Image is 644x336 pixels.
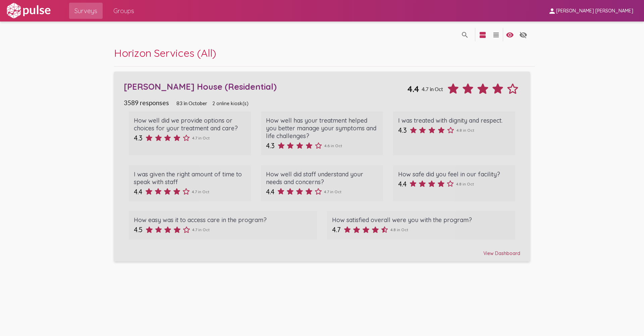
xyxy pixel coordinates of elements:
[398,170,511,178] div: How safe did you feel in our facility?
[324,143,342,148] span: 4.6 in Oct
[134,225,143,234] span: 4.5
[134,117,246,132] div: How well did we provide options or choices for your treatment and care?
[176,100,207,106] span: 83 in October
[398,117,511,124] div: I was treated with dignity and respect.
[398,180,407,188] span: 4.4
[212,100,249,107] span: 2 online kiosk(s)
[134,187,142,196] span: 4.4
[407,84,419,94] span: 4.4
[422,86,443,92] span: 4.7 in Oct
[492,31,500,39] mat-icon: language
[398,126,407,134] span: 4.3
[266,141,275,150] span: 4.3
[456,181,474,186] span: 4.8 in Oct
[503,28,517,41] button: language
[519,31,527,39] mat-icon: language
[332,225,341,234] span: 4.7
[108,3,140,19] a: Groups
[266,170,378,186] div: How well did staff understand your needs and concerns?
[517,28,530,41] button: language
[548,7,556,15] mat-icon: person
[543,4,639,17] button: [PERSON_NAME] [PERSON_NAME]
[266,117,378,140] div: How well has your treatment helped you better manage your symptoms and life challenges?
[74,5,97,17] span: Surveys
[390,227,408,232] span: 4.8 in Oct
[476,28,489,41] button: language
[266,187,274,196] span: 4.4
[192,135,210,140] span: 4.7 in Oct
[113,5,134,17] span: Groups
[192,227,210,232] span: 4.7 in Oct
[556,8,633,14] span: [PERSON_NAME] [PERSON_NAME]
[506,31,514,39] mat-icon: language
[124,81,407,92] div: [PERSON_NAME] House (Residential)
[479,31,487,39] mat-icon: language
[332,216,511,224] div: How satisfied overall were you with the program?
[124,99,169,107] span: 3589 responses
[134,216,312,224] div: How easy was it to access care in the program?
[458,28,472,41] button: language
[457,128,474,133] span: 4.8 in Oct
[114,72,530,262] a: [PERSON_NAME] House (Residential)4.44.7 in Oct3589 responses83 in October2 online kiosk(s)How wel...
[192,189,209,194] span: 4.7 in Oct
[324,189,341,194] span: 4.7 in Oct
[114,46,216,59] span: Horizon Services (All)
[134,134,143,142] span: 4.3
[461,31,469,39] mat-icon: language
[5,2,52,19] img: white-logo.svg
[124,244,520,256] div: View Dashboard
[69,3,103,19] a: Surveys
[134,170,246,186] div: I was given the right amount of time to speak with staff
[489,28,503,41] button: language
